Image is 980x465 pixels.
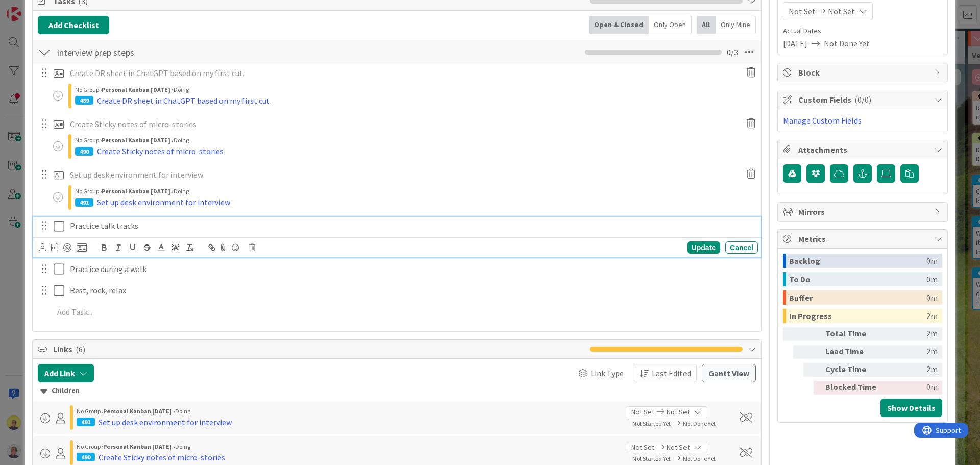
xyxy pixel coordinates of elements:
[798,93,929,106] span: Custom Fields
[716,16,756,34] div: Only Mine
[174,86,189,93] span: Doing
[667,442,690,453] span: Not Set
[38,364,94,382] button: Add Link
[70,169,736,181] p: Set up desk environment for interview
[783,37,807,50] span: [DATE]
[825,327,881,341] div: Total Time
[824,37,870,50] span: Not Done Yet
[926,254,938,268] div: 0m
[175,443,190,450] span: Doing
[649,16,692,34] div: Only Open
[926,290,938,305] div: 0m
[631,442,654,453] span: Not Set
[683,420,716,427] span: Not Done Yet
[634,364,697,382] button: Last Edited
[886,345,938,359] div: 2m
[103,443,175,450] b: Personal Kanban [DATE] ›
[926,272,938,286] div: 0m
[727,46,738,58] span: 0 / 3
[789,309,926,323] div: In Progress
[789,290,926,305] div: Buffer
[687,241,720,254] div: Update
[667,407,690,418] span: Not Set
[825,345,881,359] div: Lead Time
[783,26,942,36] span: Actual Dates
[102,136,174,144] b: Personal Kanban [DATE] ›
[789,272,926,286] div: To Do
[789,5,816,17] span: Not Set
[53,343,584,355] span: Links
[75,147,93,156] div: 490
[77,453,95,461] div: 490
[175,407,190,415] span: Doing
[70,67,736,79] p: Create DR sheet in ChatGPT based on my first cut.
[77,443,103,450] span: No Group ›
[174,136,189,144] span: Doing
[70,220,754,232] p: Practice talk tracks
[825,381,881,395] div: Blocked Time
[854,94,871,105] span: ( 0/0 )
[99,416,232,428] div: Set up desk environment for interview
[77,418,95,426] div: 491
[725,241,758,254] div: Cancel
[926,309,938,323] div: 2m
[652,367,691,379] span: Last Edited
[77,407,103,415] span: No Group ›
[632,420,671,427] span: Not Started Yet
[97,196,230,208] div: Set up desk environment for interview
[798,233,929,245] span: Metrics
[97,94,272,107] div: Create DR sheet in ChatGPT based on my first cut.
[886,363,938,377] div: 2m
[21,2,46,14] span: Support
[70,285,754,297] p: Rest, rock, relax
[174,187,189,195] span: Doing
[75,96,93,105] div: 489
[75,198,93,207] div: 491
[53,43,283,61] input: Add Checklist...
[99,451,225,463] div: Create Sticky notes of micro-stories
[631,407,654,418] span: Not Set
[828,5,855,17] span: Not Set
[798,206,929,218] span: Mirrors
[70,263,754,275] p: Practice during a walk
[102,86,174,93] b: Personal Kanban [DATE] ›
[102,187,174,195] b: Personal Kanban [DATE] ›
[40,385,753,397] div: Children
[38,16,109,34] button: Add Checklist
[886,327,938,341] div: 2m
[886,381,938,395] div: 0m
[783,115,862,126] a: Manage Custom Fields
[97,145,224,157] div: Create Sticky notes of micro-stories
[825,363,881,377] div: Cycle Time
[789,254,926,268] div: Backlog
[75,86,102,93] span: No Group ›
[589,16,649,34] div: Open & Closed
[76,344,85,354] span: ( 6 )
[798,66,929,79] span: Block
[103,407,175,415] b: Personal Kanban [DATE] ›
[798,143,929,156] span: Attachments
[75,136,102,144] span: No Group ›
[702,364,756,382] button: Gantt View
[697,16,716,34] div: All
[591,367,624,379] span: Link Type
[70,118,736,130] p: Create Sticky notes of micro-stories
[880,399,942,417] button: Show Details
[632,455,671,462] span: Not Started Yet
[75,187,102,195] span: No Group ›
[683,455,716,462] span: Not Done Yet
